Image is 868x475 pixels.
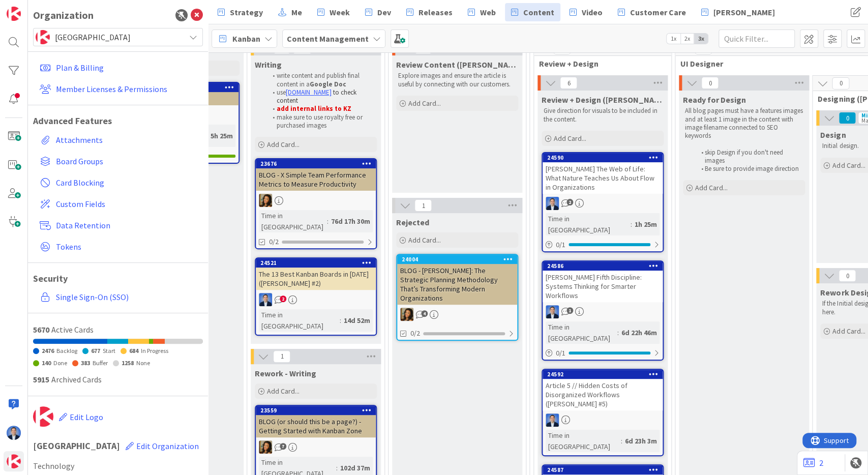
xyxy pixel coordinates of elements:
[280,295,286,302] span: 2
[260,407,376,414] div: 23559
[839,112,856,124] span: 0
[396,217,429,227] span: Rejected
[267,72,375,88] li: write content and publish final content in a
[546,413,559,427] img: DP
[260,259,376,266] div: 24521
[695,183,728,192] span: Add Card...
[33,115,203,127] h1: Advanced Features
[544,107,662,124] p: Give direction for visuals to be included in the content.
[377,6,391,18] span: Dev
[402,256,517,263] div: 24004
[36,288,203,306] a: Single Sign-On (SSO)
[287,34,369,44] b: Content Management
[267,387,300,396] span: Add Card...
[480,6,496,18] span: Web
[255,158,377,249] a: 23676BLOG - X Simple Team Performance Metrics to Measure ProductivityCLTime in [GEOGRAPHIC_DATA]:...
[630,6,686,18] span: Customer Care
[36,30,50,44] img: avatar
[327,216,328,227] span: :
[291,6,302,18] span: Me
[42,359,51,367] span: 140
[543,271,663,302] div: [PERSON_NAME] Fifth Discipline: Systems Thinking for Smarter Workflows
[36,58,203,77] a: Plan & Billing
[546,321,617,344] div: Time in [GEOGRAPHIC_DATA]
[259,309,340,332] div: Time in [GEOGRAPHIC_DATA]
[680,34,694,44] span: 2x
[462,3,502,21] a: Web
[56,155,199,167] span: Board Groups
[543,261,663,302] div: 24586[PERSON_NAME] Fifth Discipline: Systems Thinking for Smarter Workflows
[359,3,397,21] a: Dev
[713,6,775,18] span: [PERSON_NAME]
[539,58,659,69] span: Review + Design
[543,239,663,251] div: 0/1
[256,415,376,437] div: BLOG (or should this be a page?) - Getting Started with Kanban Zone
[36,131,203,149] a: Attachments
[230,6,263,18] span: Strategy
[56,176,199,189] span: Card Blocking
[295,48,309,53] div: Max 5
[36,152,203,170] a: Board Groups
[542,152,664,252] a: 24590[PERSON_NAME] The Web of Life: What Nature Teaches Us About Flow in OrganizationsDPTime in [...
[543,413,663,427] div: DP
[255,368,316,378] span: Rework - Writing
[556,240,565,250] span: 0 / 1
[400,3,459,21] a: Releases
[543,197,663,210] div: DP
[542,369,664,456] a: 24592Article 5 // Hidden Costs of Disorganized Workflows ([PERSON_NAME] #5)DPTime in [GEOGRAPHIC_...
[255,60,282,70] span: Writing
[36,80,203,98] a: Member Licenses & Permissions
[330,6,350,18] span: Week
[505,3,560,21] a: Content
[136,441,199,451] span: Edit Organization
[547,154,663,161] div: 24590
[33,323,203,336] div: Active Cards
[269,236,279,247] span: 0/2
[53,359,67,367] span: Done
[36,216,203,234] a: Data Retention
[55,30,180,44] span: [GEOGRAPHIC_DATA]
[256,159,376,191] div: 23676BLOG - X Simple Team Performance Metrics to Measure Productivity
[255,257,377,336] a: 24521The 13 Best Kanban Boards in [DATE] ([PERSON_NAME] #2)DPTime in [GEOGRAPHIC_DATA]:14d 52m
[141,347,168,354] span: In Progress
[695,3,781,21] a: [PERSON_NAME]
[33,8,94,23] div: Organization
[56,241,199,253] span: Tokens
[566,307,573,314] span: 1
[542,260,664,361] a: 24586[PERSON_NAME] Fifth Discipline: Systems Thinking for Smarter WorkflowsDPTime in [GEOGRAPHIC_...
[820,130,846,140] span: Design
[33,435,203,457] h1: [GEOGRAPHIC_DATA]
[410,328,420,339] span: 0/2
[397,255,517,305] div: 24004BLOG - [PERSON_NAME]: The Strategic Planning Methodology That’s Transforming Modern Organiza...
[7,454,21,468] img: avatar
[56,219,199,231] span: Data Retention
[543,370,663,379] div: 24592
[7,7,21,21] img: Visit kanbanzone.com
[396,254,518,341] a: 24004BLOG - [PERSON_NAME]: The Strategic Planning Methodology That’s Transforming Modern Organiza...
[256,258,376,290] div: 24521The 13 Best Kanban Boards in [DATE] ([PERSON_NAME] #2)
[542,95,664,105] span: Review + Design (Christine)
[21,2,46,14] span: Support
[566,199,573,205] span: 2
[33,324,49,335] span: 5670
[277,88,358,105] span: to check content
[256,440,376,454] div: CL
[280,443,286,450] span: 7
[398,72,516,88] p: Explore images and ensure the article is useful by connecting with our customers.
[582,6,603,18] span: Video
[418,6,453,18] span: Releases
[397,308,517,321] div: CL
[546,305,559,318] img: DP
[273,350,290,363] span: 1
[632,219,660,230] div: 1h 25m
[543,261,663,271] div: 24586
[36,237,203,256] a: Tokens
[33,406,53,427] img: avatar
[523,6,554,18] span: Content
[267,88,375,105] li: use
[267,140,300,149] span: Add Card...
[546,430,621,452] div: Time in [GEOGRAPHIC_DATA]
[286,88,332,97] a: [DOMAIN_NAME]
[256,194,376,207] div: CL
[612,3,692,21] a: Customer Care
